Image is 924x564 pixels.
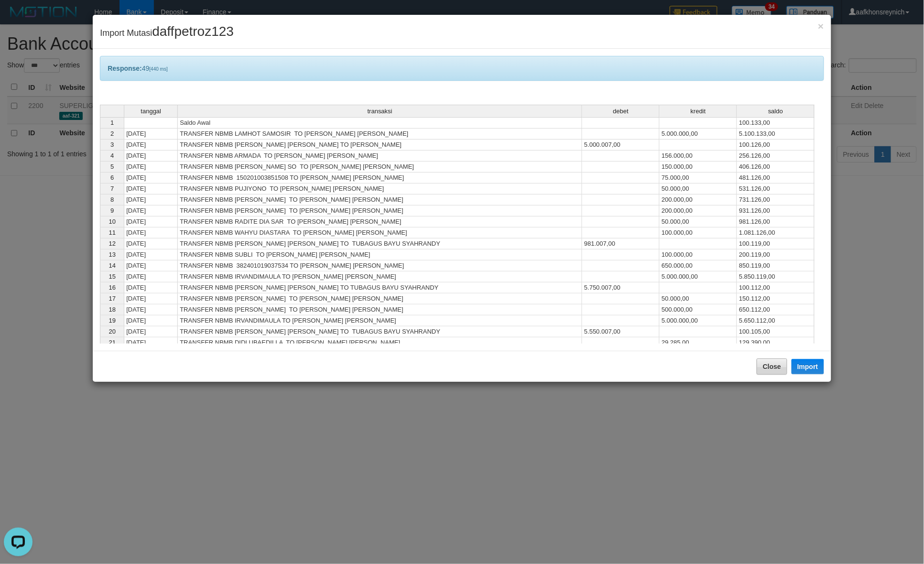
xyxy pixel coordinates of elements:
[178,304,582,315] td: TRANSFER NBMB [PERSON_NAME] TO [PERSON_NAME] [PERSON_NAME]
[4,4,33,33] button: Open LiveChat chat widget
[737,271,815,282] td: 5.850.119,00
[178,184,582,195] td: TRANSFER NBMB PUJIYONO TO [PERSON_NAME] [PERSON_NAME]
[124,239,178,249] td: [DATE]
[582,239,660,249] td: 981.007,00
[737,282,815,293] td: 100.112,00
[110,185,114,192] span: 7
[110,163,114,170] span: 5
[109,284,116,291] span: 16
[737,129,815,140] td: 5.100.133,00
[110,207,114,214] span: 9
[737,151,815,162] td: 256.126,00
[178,173,582,184] td: TRANSFER NBMB 150201003851508 TO [PERSON_NAME] [PERSON_NAME]
[660,249,737,260] td: 100.000,00
[660,315,737,326] td: 5.000.000,00
[582,326,660,337] td: 5.550.007,00
[660,195,737,206] td: 200.000,00
[124,228,178,239] td: [DATE]
[737,337,815,348] td: 129.390,00
[178,195,582,206] td: TRANSFER NBMB [PERSON_NAME] TO [PERSON_NAME] [PERSON_NAME]
[178,326,582,337] td: TRANSFER NBMB [PERSON_NAME] [PERSON_NAME] TO TUBAGUS BAYU SYAHRANDY
[660,129,737,140] td: 5.000.000,00
[109,229,116,236] span: 11
[152,24,234,39] span: daffpetroz123
[178,140,582,151] td: TRANSFER NBMB [PERSON_NAME] [PERSON_NAME] TO [PERSON_NAME]
[178,271,582,282] td: TRANSFER NBMB IRVANDIMAULA TO [PERSON_NAME] [PERSON_NAME]
[178,162,582,173] td: TRANSFER NBMB [PERSON_NAME] SO TO [PERSON_NAME] [PERSON_NAME]
[178,260,582,271] td: TRANSFER NBMB 382401019037534 TO [PERSON_NAME] [PERSON_NAME]
[124,326,178,337] td: [DATE]
[109,251,116,258] span: 13
[737,293,815,304] td: 150.112,00
[124,162,178,173] td: [DATE]
[124,140,178,151] td: [DATE]
[178,315,582,326] td: TRANSFER NBMB IRVANDIMAULA TO [PERSON_NAME] [PERSON_NAME]
[368,108,392,115] span: transaksi
[737,249,815,260] td: 200.119,00
[737,162,815,173] td: 406.126,00
[109,339,116,346] span: 21
[660,217,737,228] td: 50.000,00
[737,260,815,271] td: 850.119,00
[691,108,706,115] span: kredit
[660,293,737,304] td: 50.000,00
[109,273,116,280] span: 15
[149,66,167,72] span: [440 ms]
[124,195,178,206] td: [DATE]
[109,306,116,313] span: 18
[124,206,178,217] td: [DATE]
[124,304,178,315] td: [DATE]
[660,206,737,217] td: 200.000,00
[737,326,815,337] td: 100.105,00
[818,21,824,32] span: ×
[110,141,114,148] span: 3
[124,249,178,260] td: [DATE]
[109,262,116,269] span: 14
[109,328,116,335] span: 20
[124,129,178,140] td: [DATE]
[178,217,582,228] td: TRANSFER NBMB RADITE DIA SAR TO [PERSON_NAME] [PERSON_NAME]
[660,151,737,162] td: 156.000,00
[660,162,737,173] td: 150.000,00
[100,28,234,38] span: Import Mutasi
[613,108,629,115] span: debet
[737,195,815,206] td: 731.126,00
[109,218,116,225] span: 10
[792,359,824,374] button: Import
[582,140,660,151] td: 5.000.007,00
[737,228,815,239] td: 1.081.126,00
[660,337,737,348] td: 29.285,00
[660,184,737,195] td: 50.000,00
[660,173,737,184] td: 75.000,00
[178,337,582,348] td: TRANSFER NBMB DIDI UBAEDILLA TO [PERSON_NAME] [PERSON_NAME]
[660,260,737,271] td: 650.000,00
[178,249,582,260] td: TRANSFER NBMB SUBLI TO [PERSON_NAME] [PERSON_NAME]
[124,173,178,184] td: [DATE]
[737,315,815,326] td: 5.650.112,00
[737,184,815,195] td: 531.126,00
[737,217,815,228] td: 981.126,00
[109,317,116,324] span: 19
[757,358,787,375] button: Close
[737,173,815,184] td: 481.126,00
[178,129,582,140] td: TRANSFER NBMB LAMHOT SAMOSIR TO [PERSON_NAME] [PERSON_NAME]
[110,174,114,181] span: 6
[124,293,178,304] td: [DATE]
[178,206,582,217] td: TRANSFER NBMB [PERSON_NAME] TO [PERSON_NAME] [PERSON_NAME]
[110,196,114,203] span: 8
[178,117,582,129] td: Saldo Awal
[110,152,114,159] span: 4
[124,282,178,293] td: [DATE]
[100,56,824,81] div: 49
[100,105,124,117] th: Select whole grid
[109,295,116,302] span: 17
[768,108,783,115] span: saldo
[818,21,824,31] button: Close
[178,228,582,239] td: TRANSFER NBMB WAHYU DIASTARA TO [PERSON_NAME] [PERSON_NAME]
[582,282,660,293] td: 5.750.007,00
[124,271,178,282] td: [DATE]
[124,184,178,195] td: [DATE]
[737,140,815,151] td: 100.126,00
[660,228,737,239] td: 100.000,00
[124,260,178,271] td: [DATE]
